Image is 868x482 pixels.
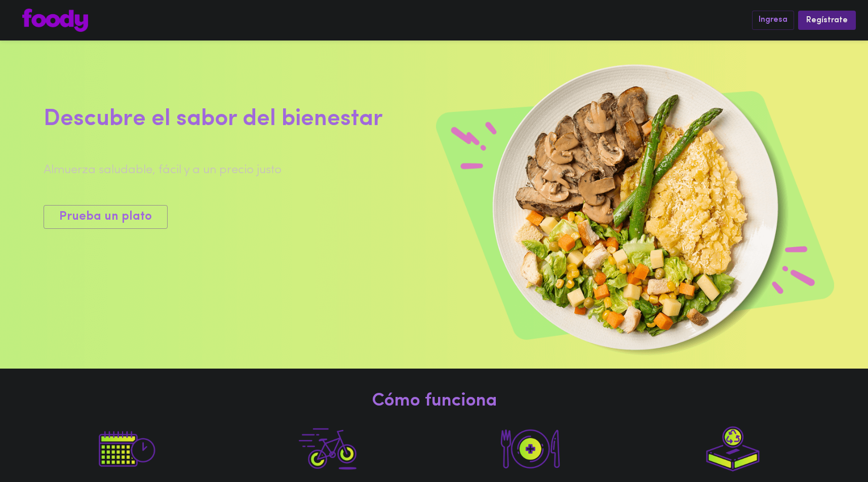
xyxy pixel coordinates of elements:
h1: Cómo funciona [8,391,860,412]
img: tutorial-step-1.png [90,416,161,482]
button: Ingresa [752,11,794,29]
span: Prueba un plato [59,210,152,224]
span: Ingresa [759,15,787,25]
div: Descubre el sabor del bienestar [44,103,564,136]
span: Regístrate [806,16,848,25]
button: Prueba un plato [44,205,168,229]
div: Almuerza saludable, fácil y a un precio justo [44,162,564,179]
img: logo.png [22,9,88,32]
img: tutorial-step-2.png [495,416,566,482]
button: Regístrate [798,11,856,29]
img: tutorial-step-3.png [292,416,363,482]
img: tutorial-step-4.png [697,416,768,482]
